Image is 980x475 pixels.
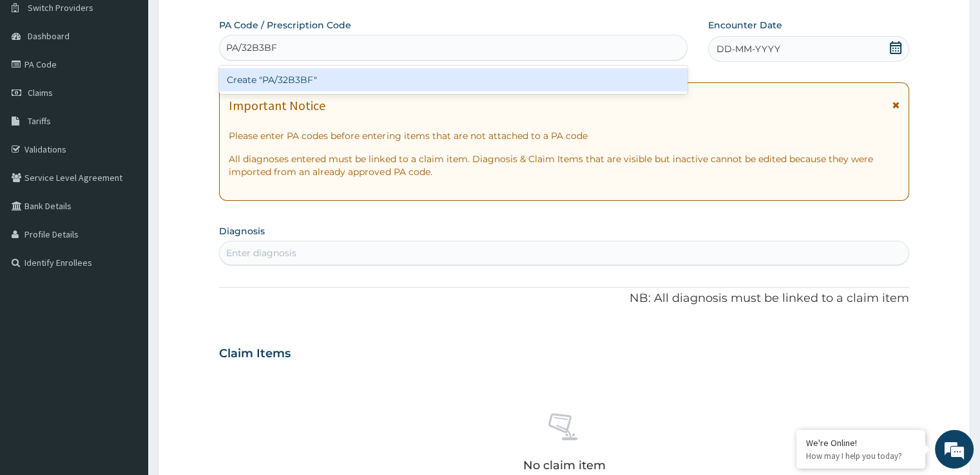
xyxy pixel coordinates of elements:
p: No claim item [523,459,605,472]
img: d_794563401_company_1708531726252_794563401 [24,64,52,97]
div: Create "PA/32B3BF" [219,68,687,91]
label: PA Code / Prescription Code [219,19,351,32]
textarea: Type your message and hit 'Enter' [6,328,245,373]
span: Dashboard [28,30,70,42]
span: DD-MM-YYYY [716,42,780,55]
p: How may I help you today? [806,451,916,461]
div: Enter diagnosis [226,247,296,259]
p: Please enter PA codes before entering items that are not attached to a PA code [229,129,899,142]
h3: Claim Items [219,347,291,361]
p: NB: All diagnosis must be linked to a claim item [219,290,908,307]
div: We're Online! [806,437,916,449]
label: Encounter Date [708,19,782,32]
label: Diagnosis [219,225,265,237]
span: We're online! [75,151,178,281]
span: Tariffs [28,115,51,127]
span: Switch Providers [28,2,93,14]
div: Minimize live chat window [211,6,242,37]
span: Claims [28,87,53,98]
p: All diagnoses entered must be linked to a claim item. Diagnosis & Claim Items that are visible bu... [229,153,899,178]
h1: Important Notice [229,98,325,113]
div: Chat with us now [67,72,216,89]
